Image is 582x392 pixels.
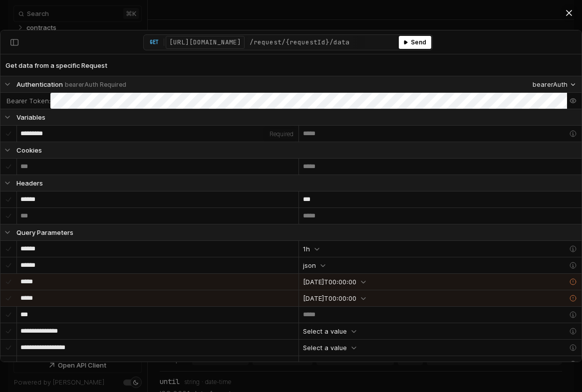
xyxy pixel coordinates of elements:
span: Select a value [303,326,347,336]
span: Authentication [16,79,63,89]
button: [URL][DOMAIN_NAME] [166,36,245,49]
span: [DATE]T00:00:00 [303,293,356,303]
span: Select a value [303,343,347,353]
span: bearerAuth Required [65,81,126,88]
button: Select a value [299,356,574,372]
div: : [0,93,50,109]
section: Request: Get data from a specific Request [0,54,582,389]
button: bearerAuth [530,79,580,90]
button: [DATE]T00:00:00 [299,290,574,306]
span: [DATE]T00:00:00 [303,277,356,287]
button: [DATE]T00:00:00 [299,274,574,290]
button: 1h [299,241,574,257]
div: bearerAuth [533,79,568,89]
span: json [303,260,316,270]
span: Send [411,38,426,47]
span: /request/{requestId}/data [250,37,349,47]
label: Bearer Token [6,96,49,106]
div: GET [145,38,164,46]
button: Select a value [299,323,574,339]
button: json [299,257,574,273]
span: 1h [303,244,310,254]
span: Select a value [303,359,347,369]
button: Select a value [299,340,574,356]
